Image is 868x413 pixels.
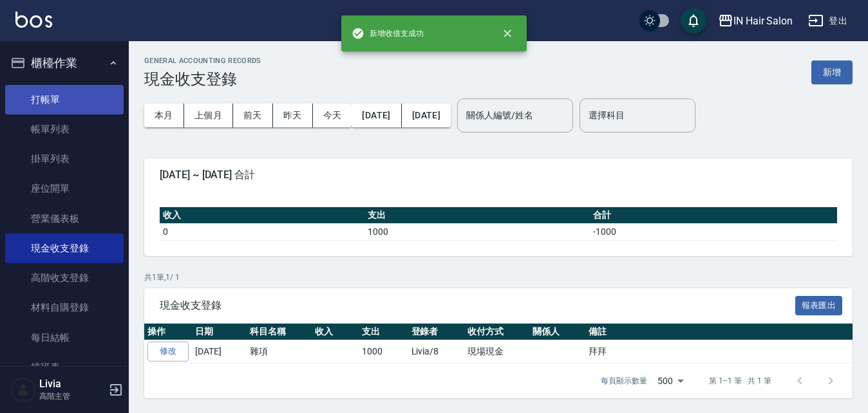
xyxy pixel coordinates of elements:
th: 日期 [192,324,247,340]
img: Person [10,377,36,403]
th: 科目名稱 [247,324,312,340]
a: 帳單列表 [5,115,124,144]
a: 排班表 [5,353,124,382]
a: 報表匯出 [795,298,843,311]
a: 高階收支登錄 [5,263,124,293]
button: 今天 [313,104,352,127]
button: 登出 [803,9,853,33]
td: -1000 [590,223,837,240]
a: 每日結帳 [5,323,124,353]
button: 昨天 [273,104,313,127]
button: [DATE] [352,104,401,127]
a: 新增 [811,66,853,78]
a: 座位開單 [5,174,124,203]
td: 1000 [359,340,408,363]
button: 上個月 [184,104,233,127]
th: 支出 [359,324,408,340]
button: 本月 [144,104,184,127]
img: Logo [15,12,52,28]
td: 雜項 [247,340,312,363]
a: 現金收支登錄 [5,234,124,263]
span: 現金收支登錄 [160,299,795,312]
th: 操作 [144,324,192,340]
p: 第 1–1 筆 共 1 筆 [709,375,771,387]
th: 收入 [160,207,364,224]
button: 前天 [233,104,273,127]
div: IN Hair Salon [733,13,793,29]
td: 現場現金 [464,340,529,363]
th: 關係人 [529,324,585,340]
a: 修改 [147,342,189,362]
button: 報表匯出 [795,296,843,316]
h3: 現金收支登錄 [144,70,261,88]
span: [DATE] ~ [DATE] 合計 [160,169,837,181]
button: [DATE] [402,104,451,127]
th: 登錄者 [408,324,465,340]
th: 收入 [312,324,359,340]
th: 收付方式 [464,324,529,340]
button: close [493,19,522,48]
td: 0 [160,223,364,240]
td: 1000 [364,223,590,240]
a: 營業儀表板 [5,204,124,234]
p: 共 1 筆, 1 / 1 [144,271,853,283]
button: IN Hair Salon [713,8,798,34]
button: 櫃檯作業 [5,46,124,80]
th: 合計 [590,207,837,224]
a: 打帳單 [5,85,124,115]
h2: GENERAL ACCOUNTING RECORDS [144,57,261,65]
a: 掛單列表 [5,144,124,174]
td: [DATE] [192,340,247,363]
button: 新增 [811,60,853,84]
span: 新增收借支成功 [352,27,424,40]
p: 高階主管 [39,390,105,402]
button: save [681,8,706,33]
th: 支出 [364,207,590,224]
td: Livia/8 [408,340,465,363]
h5: Livia [39,378,105,390]
a: 材料自購登錄 [5,293,124,322]
div: 500 [652,363,688,398]
p: 每頁顯示數量 [601,375,647,387]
